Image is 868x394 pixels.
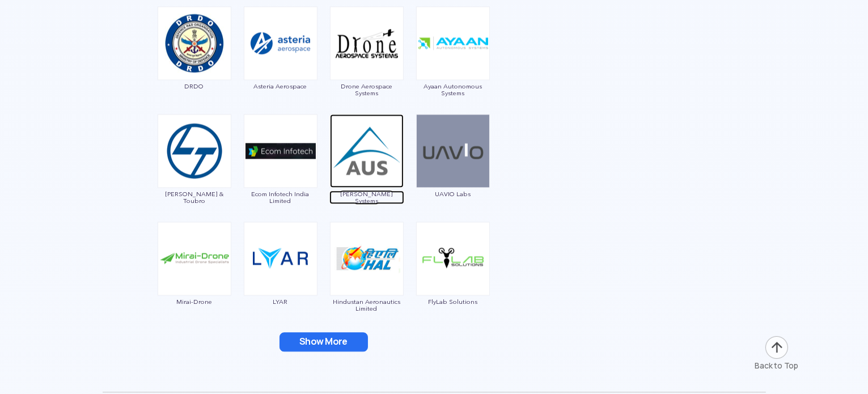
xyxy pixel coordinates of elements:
span: [PERSON_NAME] Systems [329,190,404,204]
a: FlyLab Solutions [416,253,490,305]
a: [PERSON_NAME] & Toubro [157,145,232,204]
img: ic_mirai-drones.png [158,222,231,295]
button: Show More [280,332,368,351]
span: Mirai-Drone [157,298,232,305]
span: LYAR [243,298,318,305]
a: Drone Aerospace Systems [329,37,404,96]
span: DRDO [157,83,232,90]
span: Ayaan Autonomous Systems [416,83,490,96]
span: FlyLab Solutions [416,298,490,305]
img: ic_arrow-up.png [764,335,789,360]
img: ic_hindustanaeronautics.png [330,222,404,295]
span: Drone Aerospace Systems [329,83,404,96]
span: Asteria Aerospace [243,83,318,90]
img: img_flylab.png [416,222,490,295]
span: [PERSON_NAME] & Toubro [157,190,232,204]
span: Hindustan Aeronautics Limited [329,298,404,312]
a: Ecom Infotech India Limited [243,145,318,204]
img: img_uavio.png [416,114,490,188]
a: DRDO [157,37,232,90]
span: Ecom Infotech India Limited [243,190,318,204]
a: Mirai-Drone [157,253,232,305]
a: Ayaan Autonomous Systems [416,37,490,96]
a: [PERSON_NAME] Systems [329,145,404,204]
div: Back to Top [755,360,799,371]
img: ic_droneaerospace.png [330,6,404,80]
img: ic_drdo.png [158,6,231,80]
span: UAVIO Labs [416,190,490,197]
img: ic_aarav.png [330,114,404,188]
img: ic_asteria.png [244,6,317,80]
img: ic_ayaan.png [416,6,490,80]
a: Asteria Aerospace [243,37,318,90]
img: ic_larsen.png [158,114,231,188]
a: LYAR [243,253,318,305]
a: UAVIO Labs [416,145,490,197]
img: ic_ecom.png [244,114,317,188]
a: Hindustan Aeronautics Limited [329,253,404,312]
img: img_lyar.png [244,222,317,295]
